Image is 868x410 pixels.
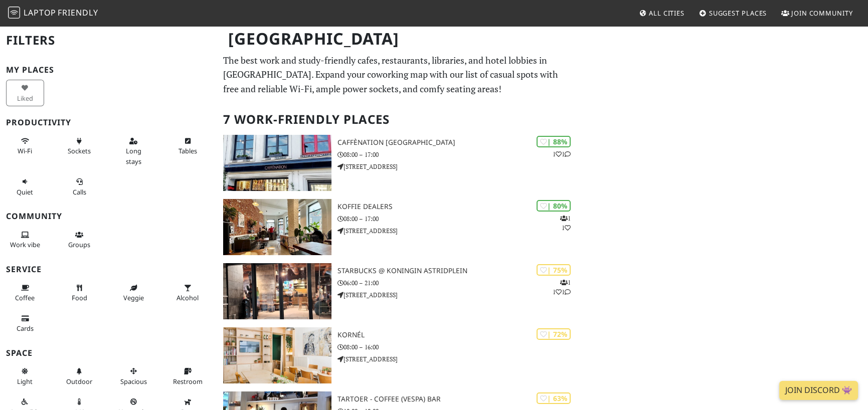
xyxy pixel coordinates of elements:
[537,200,571,212] div: | 80%
[169,363,207,389] button: Restroom
[337,342,579,352] p: 08:00 – 16:00
[223,53,573,96] p: The best work and study-friendly cafes, restaurants, libraries, and hotel lobbies in [GEOGRAPHIC_...
[537,328,571,340] div: | 72%
[337,202,579,211] h3: Koffie Dealers
[68,240,90,249] span: Group tables
[6,265,211,274] h3: Service
[649,9,684,18] span: All Cities
[66,377,92,386] span: Outdoor area
[337,290,579,300] p: [STREET_ADDRESS]
[223,135,331,191] img: Caffènation Antwerp City Center
[60,173,98,200] button: Calls
[60,363,98,389] button: Outdoor
[537,264,571,276] div: | 75%
[223,199,331,255] img: Koffie Dealers
[553,149,571,159] p: 1 1
[6,363,44,389] button: Light
[60,280,98,306] button: Food
[537,392,571,404] div: | 63%
[60,227,98,253] button: Groups
[537,136,571,147] div: | 88%
[18,146,32,155] span: Stable Wi-Fi
[223,104,573,135] h2: 7 Work-Friendly Places
[114,363,152,389] button: Spacious
[177,293,199,302] span: Alcohol
[6,133,44,159] button: Wi-Fi
[17,187,33,196] span: Quiet
[777,4,857,22] a: Join Community
[6,173,44,200] button: Quiet
[10,240,40,249] span: People working
[114,133,152,169] button: Long stays
[72,293,87,302] span: Food
[337,162,579,171] p: [STREET_ADDRESS]
[217,327,579,383] a: Kornél | 72% Kornél 08:00 – 16:00 [STREET_ADDRESS]
[8,5,98,22] a: LaptopFriendly LaptopFriendly
[223,327,331,383] img: Kornél
[73,187,86,196] span: Video/audio calls
[120,377,147,386] span: Spacious
[114,280,152,306] button: Veggie
[6,118,211,127] h3: Productivity
[24,7,56,18] span: Laptop
[6,280,44,306] button: Coffee
[337,214,579,224] p: 08:00 – 17:00
[60,133,98,159] button: Sockets
[337,150,579,159] p: 08:00 – 17:00
[791,9,853,18] span: Join Community
[126,146,141,165] span: Long stays
[6,348,211,358] h3: Space
[337,138,579,147] h3: Caffènation [GEOGRAPHIC_DATA]
[337,395,579,403] h3: Tartoer - Coffee (Vespa) Bar
[217,263,579,319] a: Starbucks @ Koningin Astridplein | 75% 111 Starbucks @ Koningin Astridplein 06:00 – 21:00 [STREET...
[68,146,91,155] span: Power sockets
[695,4,771,22] a: Suggest Places
[337,278,579,288] p: 06:00 – 21:00
[169,133,207,159] button: Tables
[173,377,203,386] span: Restroom
[123,293,144,302] span: Veggie
[58,7,98,18] span: Friendly
[337,354,579,364] p: [STREET_ADDRESS]
[337,331,579,339] h3: Kornél
[17,377,33,386] span: Natural light
[553,278,571,297] p: 1 1 1
[17,324,34,333] span: Credit cards
[6,227,44,253] button: Work vibe
[220,25,577,53] h1: [GEOGRAPHIC_DATA]
[6,310,44,337] button: Cards
[6,65,211,75] h3: My Places
[560,214,571,233] p: 1 1
[337,226,579,236] p: [STREET_ADDRESS]
[217,199,579,255] a: Koffie Dealers | 80% 11 Koffie Dealers 08:00 – 17:00 [STREET_ADDRESS]
[223,263,331,319] img: Starbucks @ Koningin Astridplein
[709,9,767,18] span: Suggest Places
[8,7,20,19] img: LaptopFriendly
[6,25,211,56] h2: Filters
[217,135,579,191] a: Caffènation Antwerp City Center | 88% 11 Caffènation [GEOGRAPHIC_DATA] 08:00 – 17:00 [STREET_ADDR...
[337,267,579,275] h3: Starbucks @ Koningin Astridplein
[169,280,207,306] button: Alcohol
[6,212,211,221] h3: Community
[179,146,197,155] span: Work-friendly tables
[15,293,35,302] span: Coffee
[635,4,688,22] a: All Cities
